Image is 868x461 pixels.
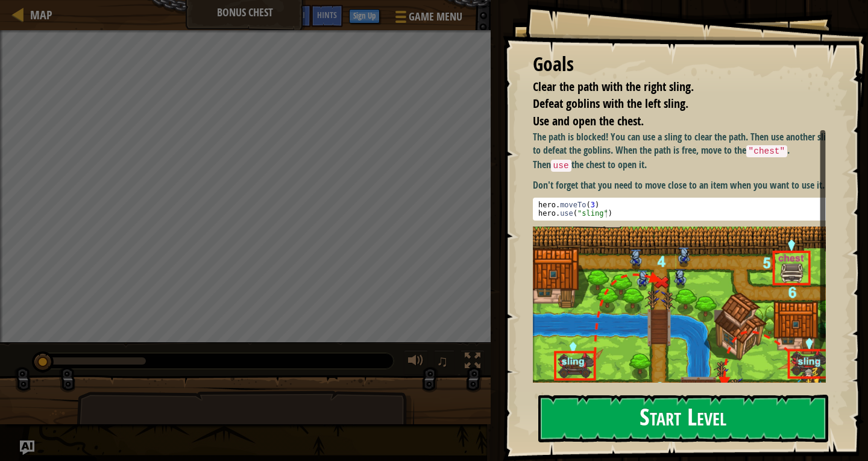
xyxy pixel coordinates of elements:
span: Ask AI [285,9,305,20]
button: Toggle fullscreen [461,350,485,375]
code: use [551,160,571,172]
button: Sign Up [349,9,380,24]
button: Ask AI [20,441,34,455]
button: ♫ [434,350,454,375]
button: Adjust volume [404,350,428,375]
span: ♫ [436,352,448,370]
span: Game Menu [409,9,462,25]
span: Hints [317,9,337,20]
span: Clear the path with the right sling. [533,78,694,95]
code: "chest" [746,145,787,157]
li: Use and open the chest. [518,113,823,130]
li: Defeat goblins with the left sling. [518,95,823,113]
a: Map [24,7,52,23]
button: Game Menu [386,5,470,33]
p: Don't forget that you need to move close to an item when you want to use it. [533,178,835,192]
div: Goals [533,51,826,78]
button: Ask AI [278,5,311,27]
span: Map [30,7,52,23]
p: The path is blocked! You can use a sling to clear the path. Then use another sling to defeat the ... [533,130,835,172]
li: Clear the path with the right sling. [518,78,823,96]
button: Start Level [538,395,828,442]
span: Use and open the chest. [533,113,644,129]
span: Defeat goblins with the left sling. [533,95,688,111]
img: M7l6a [533,227,835,413]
